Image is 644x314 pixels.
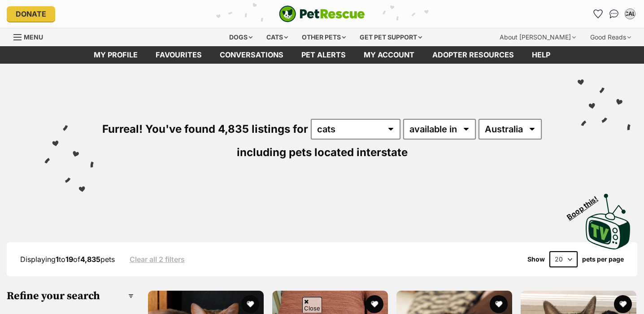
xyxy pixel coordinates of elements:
[614,295,632,313] button: favourite
[130,255,185,263] a: Clear all 2 filters
[591,7,605,21] a: Favourites
[296,28,352,46] div: Other pets
[302,297,322,313] span: Close
[279,5,365,22] img: logo-cat-932fe2b9b8326f06289b0f2fb663e598f794de774fb13d1741a6617ecf9a85b4.svg
[279,5,365,22] a: PetRescue
[13,28,49,44] a: Menu
[490,295,508,313] button: favourite
[609,9,619,18] img: chat-41dd97257d64d25036548639549fe6c8038ab92f7586957e7f3b1b290dea8141.svg
[353,28,428,46] div: Get pet support
[65,255,73,264] strong: 19
[20,255,115,264] span: Displaying to of pets
[260,28,294,46] div: Cats
[7,290,134,302] h3: Refine your search
[586,186,631,251] a: Boop this!
[7,6,55,22] a: Donate
[527,256,545,263] span: Show
[355,46,423,64] a: My account
[102,122,308,135] span: Furreal! You've found 4,835 listings for
[366,295,383,313] button: favourite
[584,28,637,46] div: Good Reads
[223,28,259,46] div: Dogs
[523,46,559,64] a: Help
[586,194,631,249] img: PetRescue TV logo
[566,189,607,221] span: Boop this!
[423,46,523,64] a: Adopter resources
[80,255,100,264] strong: 4,835
[607,7,621,21] a: Conversations
[591,7,637,21] ul: Account quick links
[211,46,292,64] a: conversations
[24,33,43,41] span: Menu
[147,46,211,64] a: Favourites
[626,9,635,18] div: CAL
[56,255,59,264] strong: 1
[241,295,259,313] button: favourite
[493,28,582,46] div: About [PERSON_NAME]
[582,256,624,263] label: pets per page
[237,146,408,159] span: including pets located interstate
[85,46,147,64] a: My profile
[623,7,637,21] button: My account
[292,46,355,64] a: Pet alerts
